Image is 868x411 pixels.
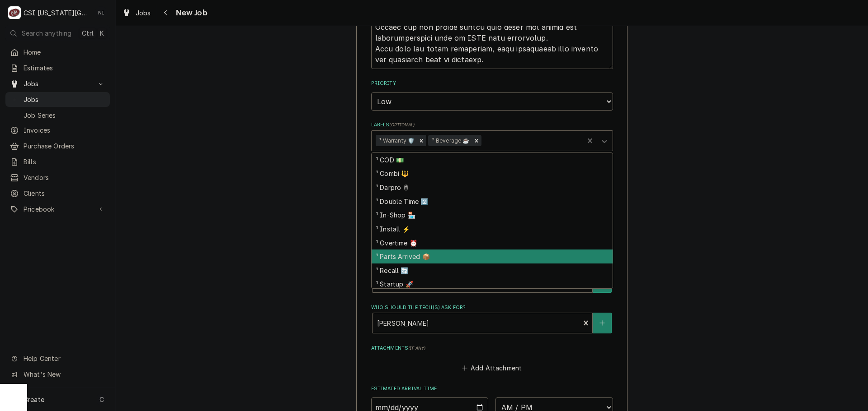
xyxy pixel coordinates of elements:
span: ( if any ) [408,346,425,351]
span: K [100,28,104,38]
a: Home [5,45,110,60]
a: Invoices [5,123,110,138]
span: Home [24,47,105,57]
span: Job Series [24,111,105,120]
span: ( optional ) [389,122,415,127]
div: ¹ In-Shop 🏪 [372,208,613,222]
a: Go to Help Center [5,351,110,366]
div: Remove ² Beverage ☕️ [472,135,481,147]
a: Job Series [5,108,110,123]
label: Who should the tech(s) ask for? [371,304,613,311]
a: Purchase Orders [5,139,110,153]
span: Estimates [24,63,105,73]
div: ² Beverage ☕️ [428,135,472,147]
div: Who should the tech(s) ask for? [371,304,613,333]
span: New Job [173,7,208,19]
span: Purchase Orders [24,141,105,151]
span: Help Center [24,354,104,363]
div: ¹ Overtime ⏰ [372,236,613,250]
span: Vendors [24,173,105,182]
a: Jobs [5,92,110,107]
span: Clients [24,189,105,198]
span: Jobs [24,79,92,88]
div: CSI Kansas City's Avatar [8,6,21,19]
span: Bills [24,157,105,166]
div: ¹ Double Time 2️⃣ [372,194,613,208]
span: Jobs [24,95,105,104]
a: Estimates [5,60,110,75]
div: ¹ Warranty 🛡️ [376,135,416,147]
span: Pricebook [24,204,92,214]
div: Attachments [371,345,613,374]
a: Bills [5,154,110,169]
div: ¹ Combi 🔱 [372,167,613,181]
span: Create [24,396,44,403]
label: Attachments [371,345,613,352]
span: Jobs [136,8,151,18]
div: Nate Ingram's Avatar [95,6,108,19]
span: Search anything [22,28,71,38]
div: Priority [371,80,613,110]
div: ¹ COD 💵 [372,153,613,167]
div: ¹ Startup 🚀 [372,277,613,291]
label: Labels [371,121,613,129]
a: Vendors [5,170,110,185]
span: Ctrl [82,28,94,38]
span: What's New [24,369,104,379]
div: NI [95,6,108,19]
button: Add Attachment [460,361,524,374]
a: Go to What's New [5,367,110,382]
button: Search anythingCtrlK [5,25,110,41]
div: ¹ Install ⚡️ [372,222,613,236]
div: Labels [371,121,613,151]
button: Navigate back [159,5,173,20]
span: Invoices [24,125,105,135]
div: ¹ Darpro 🛢 [372,180,613,194]
div: C [8,6,21,19]
div: ¹ Parts Arrived 📦 [372,249,613,263]
button: Create New Contact [593,313,612,333]
div: Remove ¹ Warranty 🛡️ [416,135,426,147]
a: Go to Pricebook [5,202,110,217]
div: ¹ Recall 🔄 [372,263,613,277]
div: CSI [US_STATE][GEOGRAPHIC_DATA] [24,8,90,18]
label: Estimated Arrival Time [371,385,613,393]
a: Jobs [118,5,155,20]
label: Priority [371,80,613,87]
a: Go to Jobs [5,76,110,91]
a: Clients [5,186,110,201]
svg: Create New Contact [599,320,605,326]
span: C [99,395,104,404]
